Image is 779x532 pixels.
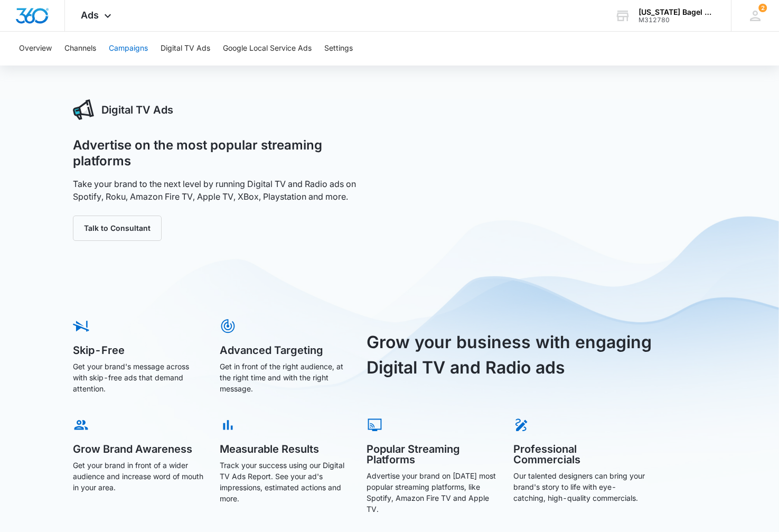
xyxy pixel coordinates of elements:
[220,444,352,454] h5: Measurable Results
[324,32,353,66] button: Settings
[73,444,205,454] h5: Grow Brand Awareness
[367,470,499,515] p: Advertise your brand on [DATE] most popular streaming platforms, like Spotify, Amazon Fire TV and...
[19,32,52,66] button: Overview
[101,102,173,118] h3: Digital TV Ads
[639,16,716,24] div: account id
[73,361,205,394] p: Get your brand's message across with skip-free ads that demand attention.
[64,32,96,66] button: Channels
[758,4,767,12] div: notifications count
[73,178,378,203] p: Take your brand to the next level by running Digital TV and Radio ads on Spotify, Roku, Amazon Fi...
[73,345,205,356] h5: Skip-Free
[220,345,352,356] h5: Advanced Targeting
[367,330,663,380] h3: Grow your business with engaging Digital TV and Radio ads
[513,470,645,503] p: Our talented designers can bring your brand's story to life with eye-catching, high-quality comme...
[161,32,210,66] button: Digital TV Ads
[367,444,499,465] h5: Popular Streaming Platforms
[639,8,716,16] div: account name
[513,444,645,465] h5: Professional Commercials
[73,216,162,241] button: Talk to Consultant
[81,10,99,21] span: Ads
[73,137,378,169] h1: Advertise on the most popular streaming platforms
[109,32,148,66] button: Campaigns
[220,361,352,394] p: Get in front of the right audience, at the right time and with the right message.
[73,460,205,493] p: Get your brand in front of a wider audience and increase word of mouth in your area.
[220,460,352,504] p: Track your success using our Digital TV Ads Report. See your ad's impressions, estimated actions ...
[223,32,312,66] button: Google Local Service Ads
[758,4,767,12] span: 2
[401,99,707,271] iframe: 5 Reasons Why Digital TV Works So Well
